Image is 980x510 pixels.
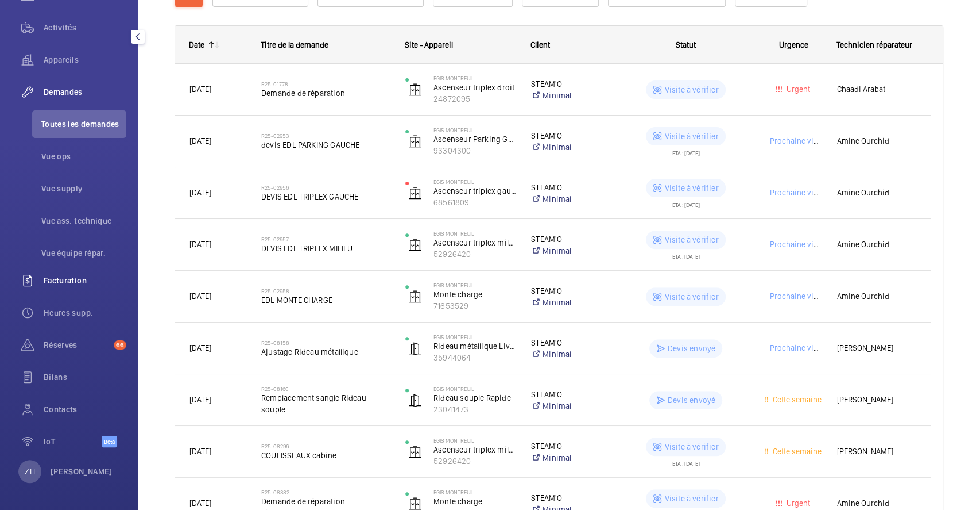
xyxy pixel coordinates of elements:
span: Vue ass. technique [41,215,126,227]
span: Vue équipe répar. [41,247,126,259]
span: Amine Ourchid [837,186,916,200]
p: Rideau métallique Livraison [433,340,516,352]
p: EGIS MONTREUIL [433,230,516,237]
div: Press SPACE to select this row. [175,219,931,271]
div: ETA : [DATE] [672,249,700,259]
span: [DATE] [189,85,211,94]
p: Ascenseur triplex gauche A [433,185,516,197]
p: Visite à vérifier [664,84,718,95]
a: Minimal [531,452,606,463]
h2: R25-08382 [261,489,390,496]
p: EGIS MONTREUIL [433,282,516,289]
span: [DATE] [189,188,211,197]
div: ETA : [DATE] [672,456,700,466]
span: Contacts [44,404,126,415]
a: Minimal [531,297,606,308]
span: Bilans [44,371,126,383]
p: Visite à vérifier [664,441,718,453]
p: STEAM'O [531,130,606,141]
img: elevator.svg [408,135,422,148]
h2: R25-02957 [261,236,390,243]
p: 93304300 [433,145,516,156]
span: 66 [114,340,126,350]
span: Statut [676,40,696,49]
p: EGIS MONTREUIL [433,385,516,392]
span: [DATE] [189,240,211,249]
img: elevator.svg [408,186,422,200]
span: [DATE] [189,499,211,508]
a: Minimal [531,245,606,256]
div: Press SPACE to select this row. [175,323,931,374]
h2: R25-01778 [261,80,390,87]
div: Press SPACE to select this row. [175,374,931,426]
p: Ascenseur triplex droit [433,82,516,93]
span: Toutes les demandes [41,118,126,130]
span: Vue supply [41,183,126,194]
p: 23041473 [433,404,516,415]
span: Demande de réparation [261,87,390,99]
span: DEVIS EDL TRIPLEX MILIEU [261,243,390,254]
span: Urgent [784,85,810,94]
p: STEAM'O [531,440,606,452]
span: Ajustage Rideau métallique [261,346,390,358]
span: Amine Ourchid [837,497,916,510]
span: Heures supp. [44,307,126,319]
div: Press SPACE to select this row. [175,426,931,478]
img: automatic_door.svg [408,393,422,407]
div: Press SPACE to select this row. [175,167,931,219]
img: automatic_door.svg [408,342,422,355]
div: ETA : [DATE] [672,145,700,156]
p: STEAM'O [531,492,606,504]
span: [PERSON_NAME] [837,445,916,458]
div: Date [189,40,204,49]
p: Visite à vérifier [664,234,718,246]
div: Press SPACE to select this row. [175,271,931,323]
span: Appareils [44,54,126,66]
img: elevator.svg [408,83,422,97]
p: STEAM'O [531,389,606,400]
span: Vue ops [41,151,126,162]
span: Amine Ourchid [837,290,916,303]
span: IoT [44,436,102,447]
span: Beta [102,436,117,447]
p: Devis envoyé [668,343,715,354]
p: ZH [25,466,34,477]
p: Monte charge [433,289,516,300]
span: Réserves [44,339,109,351]
img: elevator.svg [408,290,422,304]
p: STEAM'O [531,233,606,245]
a: Minimal [531,90,606,101]
p: 52926420 [433,455,516,467]
p: Ascenseur Parking Gauche [433,133,516,145]
img: elevator.svg [408,238,422,252]
p: STEAM'O [531,285,606,297]
span: Client [530,40,550,49]
p: EGIS MONTREUIL [433,333,516,340]
p: EGIS MONTREUIL [433,178,516,185]
a: Minimal [531,400,606,412]
span: Titre de la demande [261,40,328,49]
a: Minimal [531,193,606,205]
div: ETA : [DATE] [672,197,700,208]
span: [PERSON_NAME] [837,393,916,407]
p: STEAM'O [531,182,606,193]
span: Activités [44,22,126,33]
p: EGIS MONTREUIL [433,75,516,82]
span: Prochaine visite [768,292,826,301]
span: EDL MONTE CHARGE [261,294,390,306]
span: [DATE] [189,292,211,301]
span: Facturation [44,275,126,286]
span: Amine Ourchid [837,135,916,148]
h2: R25-08160 [261,385,390,392]
span: Urgent [784,499,810,508]
p: STEAM'O [531,78,606,90]
span: Remplacement sangle Rideau souple [261,392,390,415]
span: [DATE] [189,136,211,145]
span: Urgence [779,40,808,49]
p: Visite à vérifier [664,493,718,504]
span: Prochaine visite [768,136,826,145]
a: Minimal [531,141,606,153]
p: 35944064 [433,352,516,363]
a: Minimal [531,348,606,360]
span: DEVIS EDL TRIPLEX GAUCHE [261,191,390,202]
